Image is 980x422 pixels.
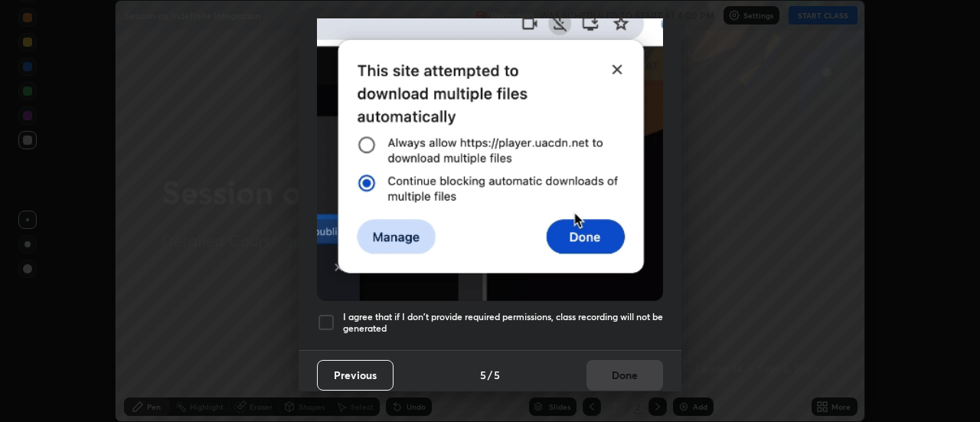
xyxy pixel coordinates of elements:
[494,367,500,383] h4: 5
[317,360,394,391] button: Previous
[488,367,492,383] h4: /
[480,367,486,383] h4: 5
[343,311,663,335] h5: I agree that if I don't provide required permissions, class recording will not be generated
